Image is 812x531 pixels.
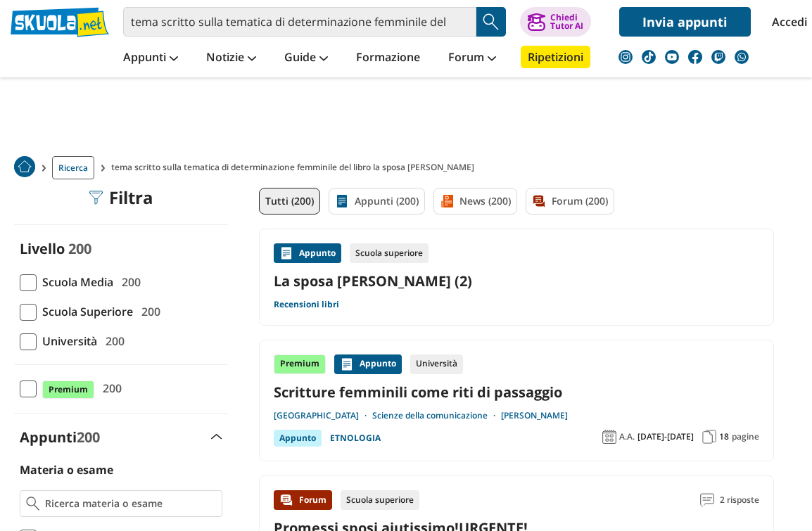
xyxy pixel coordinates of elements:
[481,11,502,32] img: Cerca appunti, riassunti o versioni
[274,383,759,402] a: Scritture femminili come riti di passaggio
[279,493,293,507] img: Forum contenuto
[526,188,614,215] a: Forum (200)
[702,430,716,444] img: Pagine
[637,431,694,442] span: [DATE]-[DATE]
[340,357,354,371] img: Appunti contenuto
[116,273,141,291] span: 200
[665,50,679,64] img: youtube
[618,50,633,64] img: instagram
[14,156,35,179] a: Home
[20,428,100,447] label: Appunti
[445,46,500,71] a: Forum
[26,497,39,511] img: Ricerca materia o esame
[274,299,339,310] a: Recensioni libri
[259,188,320,215] a: Tutti (200)
[211,434,222,440] img: Apri e chiudi sezione
[100,332,125,350] span: 200
[772,7,801,37] a: Accedi
[501,410,568,421] a: [PERSON_NAME]
[735,50,749,64] img: WhatsApp
[37,302,133,321] span: Scuola Superiore
[37,332,97,350] span: Università
[602,430,616,444] img: Anno accademico
[97,379,122,397] span: 200
[120,46,182,71] a: Appunti
[520,7,591,37] button: ChiediTutor AI
[550,13,583,30] div: Chiedi Tutor AI
[279,246,293,260] img: Appunti contenuto
[136,302,160,321] span: 200
[77,428,100,447] span: 200
[619,431,635,442] span: A.A.
[14,156,35,177] img: Home
[329,188,425,215] a: Appunti (200)
[350,243,429,263] div: Scuola superiore
[52,156,94,179] a: Ricerca
[700,493,714,507] img: Commenti lettura
[353,46,424,71] a: Formazione
[203,46,260,71] a: Notizie
[274,271,759,290] a: La sposa [PERSON_NAME] (2)
[45,497,216,511] input: Ricerca materia o esame
[89,191,103,205] img: Filtra filtri mobile
[330,430,381,447] a: ETNOLOGIA
[719,431,729,442] span: 18
[521,46,590,68] a: Ripetizioni
[642,50,656,64] img: tiktok
[20,462,113,478] label: Materia o esame
[440,194,454,208] img: News filtro contenuto
[274,490,332,510] div: Forum
[274,430,322,447] div: Appunto
[274,354,326,374] div: Premium
[281,46,331,71] a: Guide
[274,243,341,263] div: Appunto
[68,239,91,258] span: 200
[410,354,463,374] div: Università
[42,380,94,399] span: Premium
[720,490,759,510] span: 2 risposte
[619,7,751,37] a: Invia appunti
[433,188,517,215] a: News (200)
[476,7,506,37] button: Search Button
[711,50,725,64] img: twitch
[89,188,153,207] div: Filtra
[532,194,546,208] img: Forum filtro contenuto
[688,50,702,64] img: facebook
[335,194,349,208] img: Appunti filtro contenuto
[20,239,65,258] label: Livello
[341,490,419,510] div: Scuola superiore
[334,354,402,374] div: Appunto
[372,410,501,421] a: Scienze della comunicazione
[111,156,480,179] span: tema scritto sulla tematica di determinazione femminile del libro la sposa [PERSON_NAME]
[274,410,372,421] a: [GEOGRAPHIC_DATA]
[123,7,476,37] input: Cerca appunti, riassunti o versioni
[37,273,113,291] span: Scuola Media
[732,431,759,442] span: pagine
